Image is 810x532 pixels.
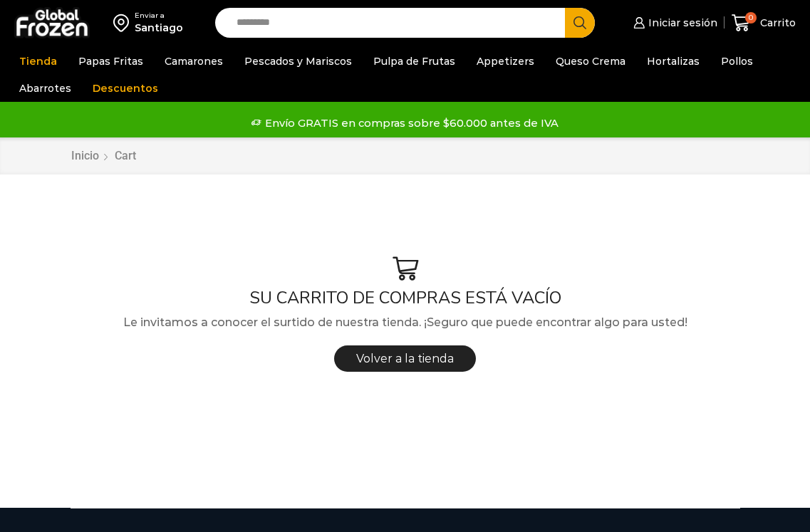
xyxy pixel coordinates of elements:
[732,6,796,40] a: 0 Carrito
[714,48,760,75] a: Pollos
[135,21,183,35] div: Santiago
[630,9,717,37] a: Iniciar sesión
[366,48,462,75] a: Pulpa de Frutas
[71,148,100,165] a: Inicio
[757,16,796,30] span: Carrito
[356,352,454,365] span: Volver a la tienda
[334,345,476,372] a: Volver a la tienda
[12,48,64,75] a: Tienda
[12,75,78,102] a: Abarrotes
[565,8,595,38] button: Search button
[469,48,541,75] a: Appetizers
[113,11,135,35] img: address-field-icon.svg
[135,11,183,21] div: Enviar a
[237,48,359,75] a: Pescados y Mariscos
[71,313,740,332] p: Le invitamos a conocer el surtido de nuestra tienda. ¡Seguro que puede encontrar algo para usted!
[645,16,717,30] span: Iniciar sesión
[157,48,230,75] a: Camarones
[115,149,136,162] span: Cart
[71,48,150,75] a: Papas Fritas
[745,12,757,24] span: 0
[85,75,165,102] a: Descuentos
[549,48,633,75] a: Queso Crema
[640,48,707,75] a: Hortalizas
[71,288,740,308] h1: SU CARRITO DE COMPRAS ESTÁ VACÍO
